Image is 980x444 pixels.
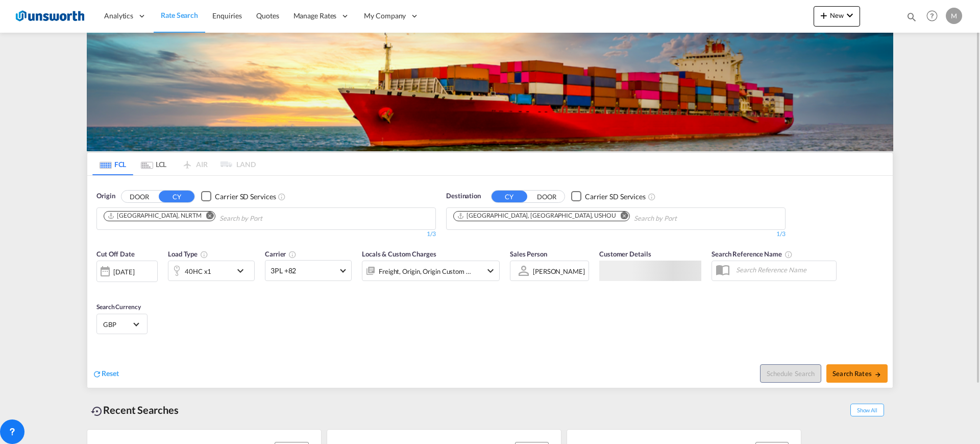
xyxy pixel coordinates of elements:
[265,250,297,258] span: Carrier
[844,9,856,21] md-icon: icon-chevron-down
[906,11,917,22] md-icon: icon-magnify
[731,262,836,277] input: Search Reference Name
[133,153,174,175] md-tab-item: LCL
[760,364,821,383] button: Note: By default Schedule search will only considerorigin ports, destination ports and cut off da...
[529,191,565,202] button: DOOR
[92,369,102,379] md-icon: icon-refresh
[533,267,585,275] div: [PERSON_NAME]
[648,193,656,201] md-icon: Unchecked: Search for CY (Container Yard) services for all selected carriers.Checked : Search for...
[271,266,337,276] span: 3PL +82
[850,404,884,416] span: Show All
[826,364,888,383] button: Search Ratesicon-arrow-right
[200,250,208,259] md-icon: icon-information-outline
[201,191,276,202] md-checkbox: Checkbox No Ink
[364,11,406,21] span: My Company
[234,265,252,277] md-icon: icon-chevron-down
[215,192,276,202] div: Carrier SD Services
[614,212,629,222] button: Remove
[923,7,946,26] div: Help
[96,261,158,282] div: [DATE]
[103,320,132,329] span: GBP
[457,212,616,220] div: Houston, TX, USHOU
[121,191,157,202] button: DOOR
[92,153,256,175] md-pagination-wrapper: Use the left and right arrow keys to navigate between tabs
[634,211,731,227] input: Chips input.
[102,369,119,378] span: Reset
[200,212,215,222] button: Remove
[379,264,472,278] div: Freight Origin Origin Custom Destination Destination Custom Factory Stuffing
[585,192,646,202] div: Carrier SD Services
[452,208,735,227] md-chips-wrap: Chips container. Use arrow keys to select chips.
[906,11,917,27] div: icon-magnify
[446,230,786,239] div: 1/3
[492,191,527,202] button: CY
[814,6,860,27] button: icon-plus 400-fgNewicon-chevron-down
[185,264,211,278] div: 40HC x1
[96,191,115,201] span: Origin
[946,8,962,24] div: M
[107,212,204,220] div: Press delete to remove this chip.
[96,303,141,311] span: Search Currency
[104,11,133,21] span: Analytics
[874,371,881,378] md-icon: icon-arrow-right
[293,11,337,21] span: Manage Rates
[446,191,481,201] span: Destination
[818,9,830,21] md-icon: icon-plus 400-fg
[219,211,316,227] input: Chips input.
[168,261,255,281] div: 40HC x1icon-chevron-down
[484,265,497,277] md-icon: icon-chevron-down
[168,250,208,258] span: Load Type
[87,176,893,388] div: OriginDOOR CY Checkbox No InkUnchecked: Search for CY (Container Yard) services for all selected ...
[362,261,500,281] div: Freight Origin Origin Custom Destination Destination Custom Factory Stuffingicon-chevron-down
[87,399,183,422] div: Recent Searches
[832,369,881,378] span: Search Rates
[818,11,856,19] span: New
[256,11,279,20] span: Quotes
[92,368,119,380] div: icon-refreshReset
[161,11,198,19] span: Rate Search
[785,250,793,259] md-icon: Your search will be saved by the below given name
[278,193,286,201] md-icon: Unchecked: Search for CY (Container Yard) services for all selected carriers.Checked : Search for...
[599,250,651,258] span: Customer Details
[15,5,84,28] img: 3748d800213711f08852f18dcb6d8936.jpg
[510,250,547,258] span: Sales Person
[923,7,941,25] span: Help
[212,11,242,20] span: Enquiries
[712,250,793,258] span: Search Reference Name
[288,250,297,259] md-icon: The selected Trucker/Carrierwill be displayed in the rate results If the rates are from another f...
[96,281,104,295] md-datepicker: Select
[91,405,103,417] md-icon: icon-backup-restore
[532,264,586,278] md-select: Sales Person: Monica Nam
[92,153,133,175] md-tab-item: FCL
[571,191,646,202] md-checkbox: Checkbox No Ink
[159,191,194,202] button: CY
[102,317,142,332] md-select: Select Currency: £ GBPUnited Kingdom Pound
[87,33,893,151] img: LCL+%26+FCL+BACKGROUND.png
[457,212,618,220] div: Press delete to remove this chip.
[96,250,135,258] span: Cut Off Date
[96,230,436,239] div: 1/3
[362,250,436,258] span: Locals & Custom Charges
[107,212,202,220] div: Rotterdam, NLRTM
[102,208,321,227] md-chips-wrap: Chips container. Use arrow keys to select chips.
[113,267,134,276] div: [DATE]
